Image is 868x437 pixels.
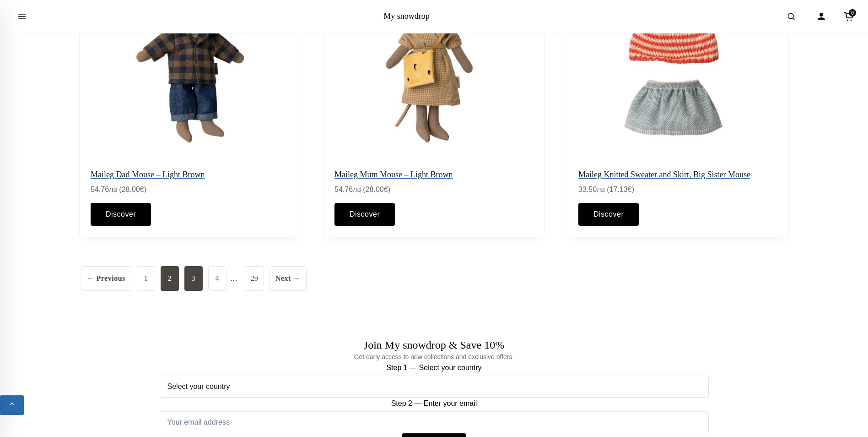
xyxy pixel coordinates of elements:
span: 33.50 [578,186,605,193]
span: лв [109,186,117,193]
nav: Posts pagination [79,266,789,291]
a: Account [811,6,831,27]
span: € [628,186,632,193]
label: Step 1 — Select your country [160,362,709,374]
span: 2 [161,266,179,291]
h2: Maileg Knitted Sweater and Skirt, Big Sister Mouse [578,170,777,180]
button: Open menu [9,4,35,29]
span: ( ) [607,186,635,193]
a: Cart [839,6,859,27]
a: 1 [137,266,155,291]
label: Step 2 — Enter your email [160,398,709,410]
span: ( ) [119,186,146,193]
p: Get early access to new collections and exclusive offers. [160,352,709,362]
span: 28.00 [366,186,388,193]
h2: Maileg Mum Mouse – Light Brown [334,170,534,180]
a: 4 [208,266,226,291]
span: 54.76 [91,186,117,193]
a: 3 [184,266,203,291]
input: Your email address [160,411,709,433]
h2: Join My snowdrop & Save 10% [160,339,709,352]
h2: Maileg Dad Mouse – Light Brown [91,170,290,180]
span: € [384,186,388,193]
a: My snowdrop [383,11,430,21]
span: лв [597,186,605,193]
span: ( ) [363,186,390,193]
a: Discover [334,202,395,225]
a: Discover [91,202,151,225]
span: 54.76 [334,186,361,193]
button: Open search [778,4,804,29]
span: € [140,186,144,193]
span: 17.13 [609,186,632,193]
a: 29 [245,266,264,291]
a: ← Previous [81,266,131,291]
a: Next → [270,266,307,291]
span: 0 [849,9,856,16]
span: лв [353,186,361,193]
a: Discover [578,202,639,225]
span: … [230,270,237,287]
span: 28.00 [121,186,144,193]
